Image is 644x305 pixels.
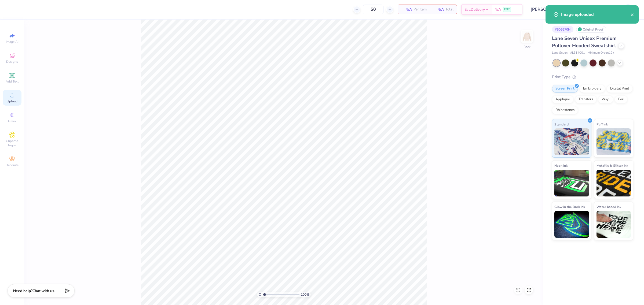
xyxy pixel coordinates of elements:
div: Original Proof [576,26,606,33]
span: # LS14001 [570,51,585,55]
span: 100 % [301,292,309,297]
span: Decorate [6,163,19,167]
span: N/A [433,7,444,12]
span: Add Text [6,79,19,84]
input: Untitled Design [526,4,566,15]
img: Standard [554,128,589,155]
div: Transfers [575,95,597,103]
span: Clipart & logos [3,139,21,147]
div: Foil [615,95,627,103]
img: Puff Ink [597,128,631,155]
span: Glow in the Dark Ink [554,204,585,210]
span: Minimum Order: 12 + [588,51,614,55]
span: Metallic & Glitter Ink [597,163,628,168]
span: FREE [504,8,510,11]
button: close [631,11,634,18]
img: Water based Ink [597,211,631,238]
div: Vinyl [598,95,613,103]
img: Back [522,31,532,42]
span: N/A [401,7,412,12]
span: Designs [6,59,18,64]
div: Embroidery [580,85,605,93]
span: N/A [495,7,501,12]
span: Lane Seven Unisex Premium Pullover Hooded Sweatshirt [552,35,617,49]
div: Rhinestones [552,106,578,114]
span: Greek [8,119,16,123]
span: Lane Seven [552,51,568,55]
img: Metallic & Glitter Ink [597,170,631,196]
span: Standard [554,121,569,127]
span: Water based Ink [597,204,621,210]
div: Digital Print [607,85,633,93]
span: Est. Delivery [464,7,485,12]
span: Neon Ink [554,163,568,168]
span: Puff Ink [597,121,608,127]
div: Screen Print [552,85,578,93]
span: Chat with us. [32,288,55,293]
input: – – [363,5,384,14]
div: Applique [552,95,573,103]
span: Per Item [414,7,427,12]
img: Glow in the Dark Ink [554,211,589,238]
div: # 506670H [552,26,573,33]
span: Total [445,7,453,12]
img: Neon Ink [554,170,589,196]
strong: Need help? [13,288,32,293]
span: Upload [7,99,17,103]
div: Back [524,44,530,49]
div: Print Type [552,74,633,80]
span: Image AI [6,40,19,44]
div: Image uploaded [561,11,631,18]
